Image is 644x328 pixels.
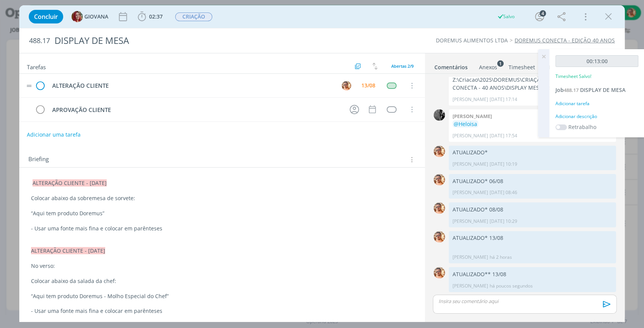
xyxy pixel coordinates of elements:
b: [PERSON_NAME] [453,113,492,120]
span: GIOVANA [84,14,108,19]
div: Adicionar descrição [555,113,638,120]
div: dialog [19,5,625,322]
span: [DATE] 17:54 [490,132,517,139]
button: GGIOVANA [72,11,108,22]
img: V [342,81,351,90]
img: arrow-down-up.svg [372,63,378,70]
img: V [434,174,445,185]
div: 13/08 [361,83,375,88]
span: [DATE] 10:29 [490,218,517,225]
p: [PERSON_NAME] [453,132,488,139]
span: @Heloisa [454,120,477,127]
div: 4 [540,10,546,17]
p: ATUALIZADO* 06/08 [453,177,612,185]
p: ATUALIZADO* 08/08 [453,206,612,213]
span: Concluir [34,14,58,20]
button: CRIAÇÃO [175,12,213,22]
span: 02:37 [149,13,163,20]
img: V [434,146,445,157]
a: Timesheet [508,60,535,71]
a: DOREMUS ALIMENTOS LTDA [436,37,508,44]
sup: 1 [497,60,504,67]
img: V [434,267,445,278]
p: No verso: [31,262,413,270]
button: V [341,80,352,91]
div: Salvo [497,13,515,20]
img: V [434,231,445,243]
p: ATUALIZADO* [453,149,612,156]
img: drag-icon.svg [26,85,32,87]
div: ALTERAÇÃO CLIENTE [49,81,334,90]
div: Anexos [479,64,497,71]
span: 488.17 [564,87,579,93]
p: Z:\Criacao\2025\DOREMUS\CRIAÇÃO\488 - DOREMUS CONECTA - 40 ANOS\DISPLAY MESA\Baixa [453,76,612,92]
div: DISPLAY DE MESA [51,31,368,50]
span: ALTERAÇÃO CLIENTE - [DATE] [31,247,105,254]
span: Briefing [28,155,49,165]
button: Adicionar uma tarefa [26,128,81,141]
a: DOREMUS CONECTA - EDIÇÃO 40 ANOS [515,37,615,44]
p: ATUALIZADO** 13/08 [453,270,612,278]
span: [DATE] 10:19 [490,161,517,168]
p: [PERSON_NAME] [453,96,488,103]
p: [PERSON_NAME] [453,218,488,225]
button: 02:37 [136,11,165,23]
span: Tarefas [27,62,46,71]
div: APROVAÇÃO CLIENTE [49,105,342,115]
span: há 2 horas [490,254,512,261]
p: [PERSON_NAME] [453,254,488,261]
p: ATUALIZADO* 13/08 [453,234,612,242]
a: Job488.17DISPLAY DE MESA [555,86,625,93]
p: - Usar uma fonte mais fina e colocar em parênteses [31,307,413,315]
div: Adicionar tarefa [555,100,638,107]
span: [DATE] 17:14 [490,96,517,103]
p: “Aqui tem produto Doremus” [31,210,413,217]
label: Retrabalho [568,123,596,131]
p: [PERSON_NAME] [453,161,488,168]
span: DISPLAY DE MESA [580,86,625,93]
a: Comentários [434,60,468,71]
p: Colocar abaixo da sobremesa de sorvete: [31,194,413,202]
span: há poucos segundos [490,283,533,289]
img: G [72,11,83,22]
p: [PERSON_NAME] [453,283,488,289]
span: CRIAÇÃO [175,12,212,21]
p: - Usar uma fonte mais fina e colocar em parênteses [31,225,413,232]
span: ALTERAÇÃO CLIENTE - [DATE] [33,179,107,187]
button: 4 [534,11,546,23]
button: Concluir [29,10,63,23]
p: Colocar abaixo da salada da chef: [31,277,413,285]
span: Abertas 2/9 [391,63,414,69]
span: [DATE] 08:46 [490,189,517,196]
img: V [434,202,445,214]
span: 488.17 [29,37,50,45]
img: P [434,109,445,121]
p: “Aqui tem produto Doremus - Molho Especial do Chef” [31,292,413,300]
p: [PERSON_NAME] [453,189,488,196]
p: Timesheet Salvo! [555,73,591,80]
